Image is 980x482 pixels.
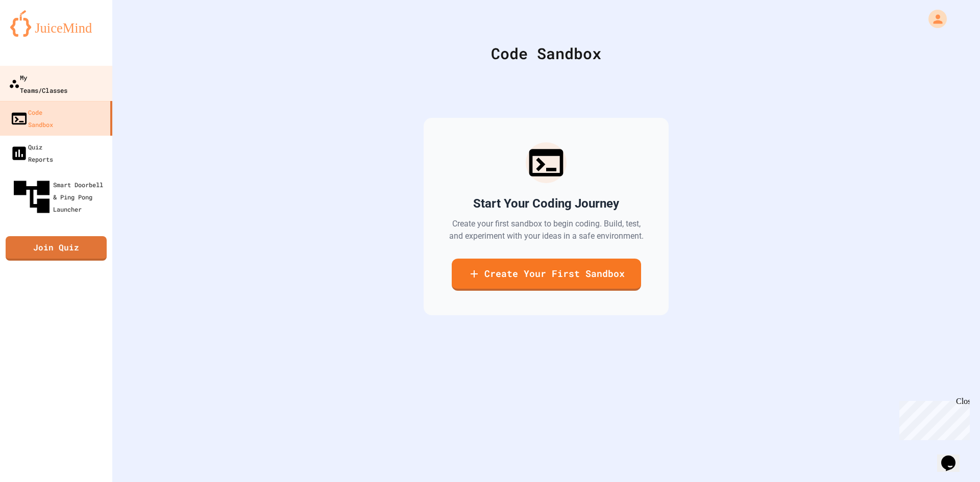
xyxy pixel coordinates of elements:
a: Create Your First Sandbox [452,259,641,291]
div: Code Sandbox [138,42,954,65]
a: Join Quiz [6,236,107,261]
img: logo-orange.svg [10,10,102,37]
div: My Account [918,7,949,31]
iframe: chat widget [937,441,970,472]
div: My Teams/Classes [9,71,67,96]
div: Chat with us now!Close [4,4,70,65]
iframe: chat widget [895,397,970,440]
div: Smart Doorbell & Ping Pong Launcher [10,175,108,218]
div: Quiz Reports [10,141,53,165]
p: Create your first sandbox to begin coding. Build, test, and experiment with your ideas in a safe ... [448,218,644,242]
h2: Start Your Coding Journey [473,195,619,212]
div: Code Sandbox [10,106,53,131]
